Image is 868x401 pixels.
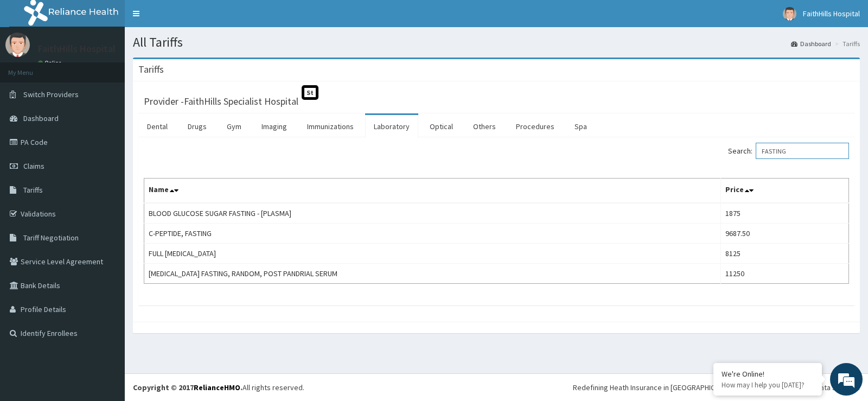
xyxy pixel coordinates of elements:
[566,115,596,138] a: Spa
[298,115,362,138] a: Immunizations
[38,59,64,67] a: Online
[144,264,721,284] td: [MEDICAL_DATA] FASTING, RANDOM, POST PANDRIAL SERUM
[144,97,298,106] h3: Provider - FaithHills Specialist Hospital
[421,115,462,138] a: Optical
[23,113,59,123] span: Dashboard
[138,65,164,74] h3: Tariffs
[791,39,831,48] a: Dashboard
[721,224,849,244] td: 9687.50
[38,44,116,54] p: FaithHills Hospital
[722,369,814,379] div: We're Online!
[721,264,849,284] td: 11250
[218,115,250,138] a: Gym
[125,373,868,401] footer: All rights reserved.
[5,277,207,315] textarea: Type your message and hit 'Enter'
[728,143,849,159] label: Search:
[144,179,721,203] th: Name
[179,115,215,138] a: Drugs
[365,115,418,138] a: Laboratory
[63,127,150,237] span: We're online!
[253,115,296,138] a: Imaging
[20,54,44,81] img: d_794563401_company_1708531726252_794563401
[721,179,849,203] th: Price
[56,61,182,75] div: Chat with us now
[721,203,849,224] td: 1875
[178,5,204,31] div: Minimize live chat window
[832,39,860,48] li: Tariffs
[803,9,860,18] span: FaithHills Hospital
[464,115,505,138] a: Others
[138,115,176,138] a: Dental
[573,382,860,393] div: Redefining Heath Insurance in [GEOGRAPHIC_DATA] using Telemedicine and Data Science!
[783,7,796,21] img: User Image
[144,224,721,244] td: C-PEPTIDE, FASTING
[302,85,318,100] span: St
[23,233,79,243] span: Tariff Negotiation
[133,35,860,49] h1: All Tariffs
[722,380,814,390] p: How may I help you today?
[5,33,30,57] img: User Image
[23,161,44,171] span: Claims
[23,90,79,99] span: Switch Providers
[23,185,43,195] span: Tariffs
[721,244,849,264] td: 8125
[194,383,240,392] a: RelianceHMO
[756,143,849,159] input: Search:
[144,244,721,264] td: FULL [MEDICAL_DATA]
[507,115,563,138] a: Procedures
[144,203,721,224] td: BLOOD GLUCOSE SUGAR FASTING - [PLASMA]
[133,383,242,392] strong: Copyright © 2017 .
